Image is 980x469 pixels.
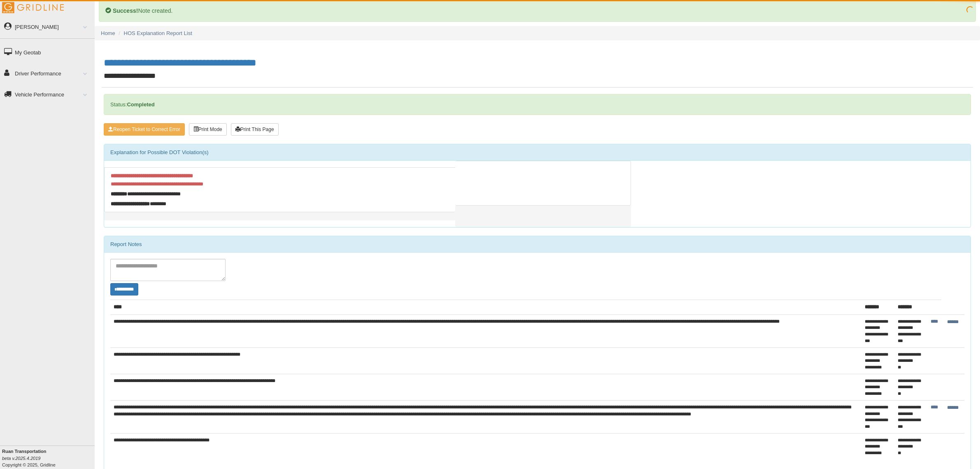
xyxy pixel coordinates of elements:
div: Explanation for Possible DOT Violation(s) [104,144,971,161]
button: Change Filter Options [110,283,138,295]
b: Success! [113,7,138,14]
button: Print This Page [231,123,279,136]
div: Copyright © 2025, Gridline [2,448,95,468]
div: Status: [104,94,971,115]
button: Reopen Ticket [104,123,185,136]
a: Home [101,30,115,36]
b: Ruan Transportation [2,449,47,454]
div: Report Notes [104,236,971,253]
button: Print Mode [189,123,227,136]
strong: Completed [127,101,154,108]
i: beta v.2025.4.2019 [2,456,40,461]
a: HOS Explanation Report List [124,30,192,36]
img: Gridline [2,2,64,13]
